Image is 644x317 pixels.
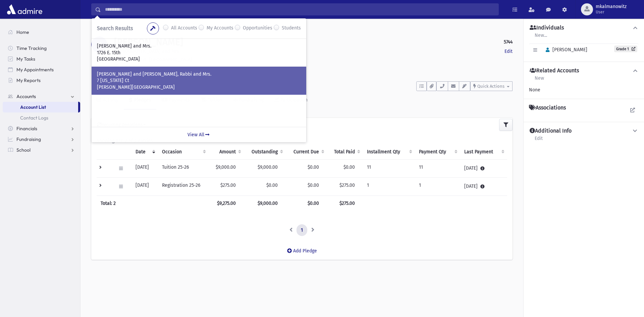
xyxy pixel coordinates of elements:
[209,144,244,160] th: Amount: activate to sort column ascending
[477,84,504,89] span: Quick Actions
[534,74,544,86] a: New
[3,102,78,112] a: Account List
[529,104,566,111] h4: Associations
[16,93,36,99] span: Accounts
[92,127,306,142] a: View All
[97,77,301,84] p: 7 [US_STATE] Ct
[131,144,158,160] th: Date: activate to sort column ascending
[529,86,639,93] div: None
[16,56,35,62] span: My Tasks
[3,75,80,86] a: My Reports
[363,144,415,160] th: Installment Qty: activate to sort column ascending
[16,126,37,132] span: Financials
[415,177,460,195] td: 1
[529,128,639,135] button: Additional Info
[534,135,543,147] a: Edit
[327,144,363,160] th: Total Paid: activate to sort column ascending
[327,195,363,211] th: $275.00
[91,27,116,36] nav: breadcrumb
[101,3,498,15] input: Search
[529,67,639,74] button: Related Accounts
[209,177,244,195] td: $275.00
[3,64,80,75] a: My Appointments
[3,123,80,134] a: Financials
[3,91,80,102] a: Accounts
[266,182,278,188] span: $0.00
[530,67,579,74] h4: Related Accounts
[97,56,301,63] p: [GEOGRAPHIC_DATA]
[415,159,460,177] td: 11
[534,31,547,44] a: New...
[20,104,46,110] span: Account List
[614,46,637,52] a: Grade 1
[91,36,107,53] div: M
[363,177,415,195] td: 1
[282,24,301,32] label: Students
[171,24,197,32] label: All Accounts
[363,159,415,177] td: 11
[5,3,44,16] img: AdmirePro
[209,159,244,177] td: $9,000.00
[16,136,41,142] span: Fundraising
[16,147,31,153] span: School
[244,144,286,160] th: Outstanding: activate to sort column ascending
[258,164,278,170] span: $9,000.00
[596,4,627,9] span: mkalmanowitz
[286,144,327,160] th: Current Due: activate to sort column ascending
[16,67,54,73] span: My Appointments
[308,164,319,170] span: $0.00
[158,159,209,177] td: Tuition 25-26
[20,115,48,121] span: Contact Logs
[460,144,507,160] th: Last Payment: activate to sort column ascending
[543,47,587,53] span: [PERSON_NAME]
[97,71,301,78] p: [PERSON_NAME] and [PERSON_NAME], Rabbi and Mrs.
[3,145,80,155] a: School
[529,24,639,31] button: Individuals
[16,29,29,35] span: Home
[97,43,301,50] p: [PERSON_NAME] and Mrs.
[16,45,47,51] span: Time Tracking
[243,24,272,32] label: Opportunities
[343,164,355,170] span: $0.00
[530,24,564,31] h4: Individuals
[97,195,209,211] th: Total: 2
[131,159,158,177] td: [DATE]
[3,43,80,54] a: Time Tracking
[3,134,80,145] a: Fundraising
[3,112,80,123] a: Contact Logs
[158,177,209,195] td: Registration 25-26
[297,224,307,236] a: 1
[97,50,301,56] p: 1726 E. 15th
[244,195,286,211] th: $9,000.00
[131,177,158,195] td: [DATE]
[282,243,322,259] a: Add Pledge
[209,195,244,211] th: $9,275.00
[308,182,319,188] span: $0.00
[460,177,507,195] td: [DATE]
[16,77,41,83] span: My Reports
[530,128,572,135] h4: Additional Info
[460,159,507,177] td: [DATE]
[91,91,124,110] a: Activity
[91,27,116,33] a: Accounts
[415,144,460,160] th: Payment Qty: activate to sort column ascending
[286,195,327,211] th: $0.00
[339,182,355,188] span: $275.00
[596,9,627,15] span: User
[158,144,209,160] th: Occasion : activate to sort column ascending
[504,48,513,55] a: Edit
[3,27,80,37] a: Home
[207,24,233,32] label: My Accounts
[470,81,513,91] button: Quick Actions
[504,38,513,46] strong: 5744
[3,54,80,64] a: My Tasks
[97,25,133,31] span: Search Results
[97,84,301,91] p: [PERSON_NAME][GEOGRAPHIC_DATA]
